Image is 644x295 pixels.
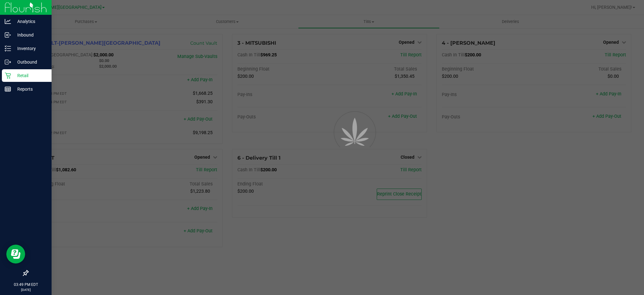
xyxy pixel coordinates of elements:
p: [DATE] [3,287,49,292]
inline-svg: Inbound [5,32,11,38]
p: Inventory [11,45,49,52]
p: Outbound [11,58,49,66]
inline-svg: Analytics [5,18,11,25]
inline-svg: Inventory [5,45,11,52]
p: Reports [11,85,49,93]
iframe: Resource center [6,245,25,264]
p: Inbound [11,31,49,39]
p: Analytics [11,18,49,25]
p: 03:49 PM EDT [3,282,49,287]
p: Retail [11,72,49,79]
inline-svg: Reports [5,86,11,92]
inline-svg: Retail [5,72,11,79]
inline-svg: Outbound [5,59,11,65]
